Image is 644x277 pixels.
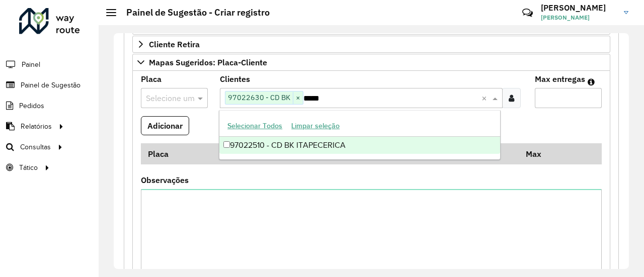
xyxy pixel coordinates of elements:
[219,110,501,160] ng-dropdown-panel: Options list
[149,40,200,48] span: Cliente Retira
[22,59,40,70] span: Painel
[219,137,500,154] div: 97022510 - CD BK ITAPECERICA
[541,3,616,13] h3: [PERSON_NAME]
[21,121,52,132] span: Relatórios
[588,78,595,86] em: Máximo de clientes que serão colocados na mesma rota com os clientes informados
[141,143,214,164] th: Placa
[481,92,490,104] span: Clear all
[141,174,189,186] label: Observações
[519,143,559,164] th: Max
[141,116,189,135] button: Adicionar
[149,58,267,66] span: Mapas Sugeridos: Placa-Cliente
[220,73,250,85] label: Clientes
[19,101,44,111] span: Pedidos
[293,92,303,104] span: ×
[225,91,293,104] span: 97022630 - CD BK
[287,118,344,134] button: Limpar seleção
[214,143,426,164] th: Código Cliente
[116,7,270,18] h2: Painel de Sugestão - Criar registro
[21,80,80,90] span: Painel de Sugestão
[20,142,51,152] span: Consultas
[535,73,585,85] label: Max entregas
[141,73,162,85] label: Placa
[223,118,287,134] button: Selecionar Todos
[132,54,610,71] a: Mapas Sugeridos: Placa-Cliente
[541,13,616,22] span: [PERSON_NAME]
[517,2,538,24] a: Contato Rápido
[132,36,610,53] a: Cliente Retira
[19,162,38,173] span: Tático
